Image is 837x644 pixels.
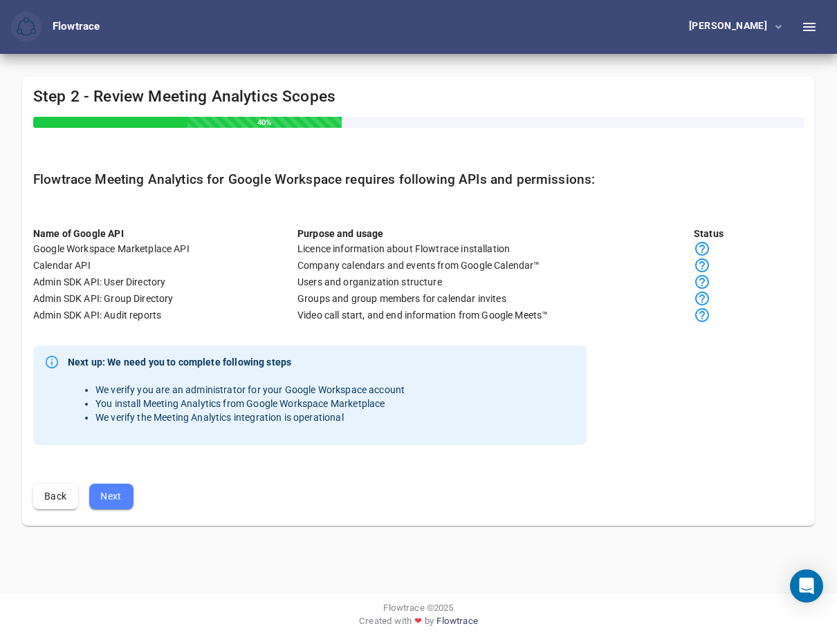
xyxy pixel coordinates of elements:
[33,292,297,305] div: Admin SDK API: Group Directory
[689,21,773,30] div: [PERSON_NAME]
[297,308,694,322] div: Video call start, and end information from Google Meets™
[187,117,342,128] div: 40%
[436,614,477,633] a: Flowtrace
[17,17,36,37] img: Flowtrace
[33,484,78,509] button: Back
[667,15,793,40] button: [PERSON_NAME]
[297,292,694,305] div: Groups and group members for calendar invites
[297,258,694,272] div: Company calendars and events from Google Calendar™
[100,488,122,505] span: Next
[95,410,405,424] li: We verify the Meeting Analytics integration is operational
[89,484,134,509] button: Next
[33,258,297,272] div: Calendar API
[33,275,297,289] div: Admin SDK API: User Directory
[33,172,804,188] h5: Flowtrace Meeting Analytics for Google Workspace requires following APIs and permissions:
[33,228,124,239] b: Name of Google API
[11,12,42,42] button: Flowtrace
[68,355,405,369] strong: Next up: We need you to complete following steps
[33,87,804,128] h4: Step 2 - Review Meeting Analytics Scopes
[793,10,826,44] button: Toggle Sidebar
[297,242,694,256] div: Licence information about Flowtrace installation
[383,601,453,614] span: Flowtrace © 2025
[95,383,405,397] li: We verify you are an administrator for your Google Workspace account
[53,19,100,35] div: Flowtrace
[44,488,67,505] span: Back
[297,228,384,239] b: Purpose and usage
[11,614,826,633] div: Created with
[694,228,724,239] b: Status
[425,614,434,633] span: by
[790,569,823,603] div: Open Intercom Messenger
[95,397,405,410] li: You install Meeting Analytics from Google Workspace Marketplace
[412,614,425,627] span: ❤
[33,242,297,256] div: Google Workspace Marketplace API
[297,275,694,289] div: Users and organization structure
[33,308,297,322] div: Admin SDK API: Audit reports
